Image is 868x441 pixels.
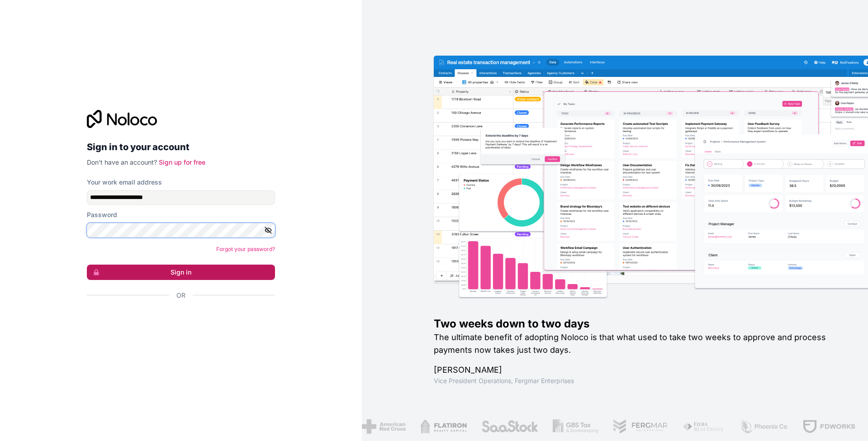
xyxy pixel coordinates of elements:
[434,331,839,356] h2: The ultimate benefit of adopting Noloco is that what used to take two weeks to approve and proces...
[176,291,185,300] span: Or
[552,419,598,434] img: /assets/gbstax-C-GtDUiK.png
[87,178,162,187] label: Your work email address
[87,310,268,330] div: Sign in with Google. Opens in new tab
[82,310,272,330] iframe: Sign in with Google Button
[87,223,275,237] input: Password
[434,376,839,385] h1: Vice President Operations , Fergmar Enterprises
[683,419,725,434] img: /assets/fiera-fwj2N5v4.png
[87,210,117,219] label: Password
[434,317,839,331] h1: Two weeks down to two days
[361,419,405,434] img: /assets/american-red-cross-BAupjrZR.png
[481,419,538,434] img: /assets/saastock-C6Zbiodz.png
[434,364,839,376] h1: [PERSON_NAME]
[87,139,275,155] h2: Sign in to your account
[802,419,855,434] img: /assets/fdworks-Bi04fVtw.png
[87,265,275,280] button: Sign in
[613,419,668,434] img: /assets/fergmar-CudnrXN5.png
[420,419,467,434] img: /assets/flatiron-C8eUkumj.png
[87,158,157,166] span: Don't have an account?
[739,419,788,434] img: /assets/phoenix-BREaitsQ.png
[216,246,275,252] a: Forgot your password?
[87,190,275,205] input: Email address
[159,158,205,166] a: Sign up for free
